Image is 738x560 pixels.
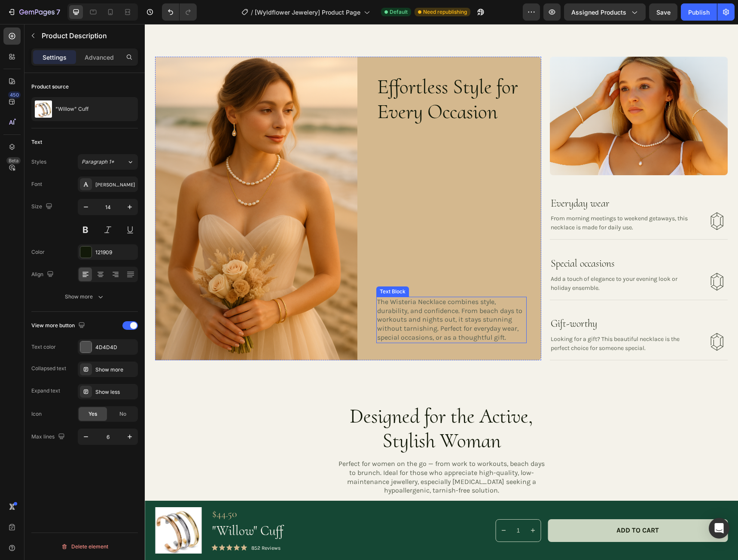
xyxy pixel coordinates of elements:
div: Text [31,138,42,146]
div: Open Intercom Messenger [709,518,729,539]
span: [Wyldflower Jewelery] Product Page [255,8,360,17]
div: Add to Cart [472,502,514,511]
div: Publish [688,8,710,17]
div: Align [31,269,55,280]
p: 7 [56,7,60,17]
img: product feature img [35,100,52,118]
button: Show more [31,289,138,304]
img: gempages_563594936545444659-bb353d77-774a-4cbd-a663-747160d29c24.png [405,33,583,151]
div: Show more [95,366,136,374]
p: "Willow" Cuff [55,106,88,112]
h2: Special occasions [405,233,549,247]
p: Add a touch of elegance to your evening look or holiday ensemble. [406,250,549,268]
button: Assigned Products [564,3,646,21]
input: quantity [364,496,383,517]
div: [PERSON_NAME] [95,181,136,189]
span: Save [656,9,671,16]
p: Product Description [42,30,134,41]
h2: Everyday wear [405,173,549,187]
div: Show more [65,292,105,301]
iframe: Design area [145,24,738,560]
div: Delete element [61,542,108,552]
img: gempages_563594936545444659-3c0c804c-22d8-4ad9-976d-4eccd8337fef.png [10,33,213,336]
p: The Wisteria Necklace combines style, durability, and confidence. From beach days to workouts and... [232,274,378,318]
img: gempages_563594936545444659-118335cd-357d-49de-b7ae-3d83ebd3df46.svg [561,186,583,209]
span: Yes [88,410,97,418]
p: Settings [43,53,67,62]
button: 7 [3,3,64,21]
button: decrement [354,496,364,517]
div: Expand text [31,387,60,395]
div: Beta [6,157,21,164]
span: Assigned Products [571,8,626,17]
p: Advanced [85,53,114,62]
span: / [251,8,253,17]
div: Styles [31,158,46,166]
div: Size [31,201,54,213]
div: Max lines [31,431,67,443]
div: 121909 [95,249,136,256]
h2: Gift-worthy [405,293,549,307]
img: gempages_563594936545444659-118335cd-357d-49de-b7ae-3d83ebd3df46.svg [561,307,583,329]
p: From morning meetings to weekend getaways, this necklace is made for daily use. [406,190,549,208]
div: Show less [95,388,136,396]
p: Looking for a gift? This beautiful necklace is the perfect choice for someone special. [406,310,549,329]
div: Icon [31,410,42,418]
button: Delete element [31,540,138,554]
button: increment [383,496,393,517]
h3: Effortless Style for Every Occasion [232,50,382,101]
div: Font [31,180,42,188]
div: Collapsed text [31,365,66,372]
div: Text Block [233,264,262,271]
button: Add to Cart [403,495,583,518]
img: gempages_563594936545444659-118335cd-357d-49de-b7ae-3d83ebd3df46.svg [561,247,583,269]
div: 450 [8,91,21,98]
button: Paragraph 1* [78,154,138,170]
div: Undo/Redo [162,3,197,21]
button: Publish [681,3,717,21]
div: Color [31,248,45,256]
span: Paragraph 1* [82,158,114,166]
div: 4D4D4D [95,344,136,351]
span: Default [390,8,408,16]
p: Perfect for women on the go — from work to workouts, beach days to brunch. Ideal for those who ap... [193,435,400,471]
span: Need republishing [423,8,467,16]
div: Text color [31,343,56,351]
div: Product source [31,83,69,91]
h3: Designed for the Active, Stylish Woman [192,379,401,430]
div: View more button [31,320,87,332]
button: Save [649,3,677,21]
span: No [119,410,126,418]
